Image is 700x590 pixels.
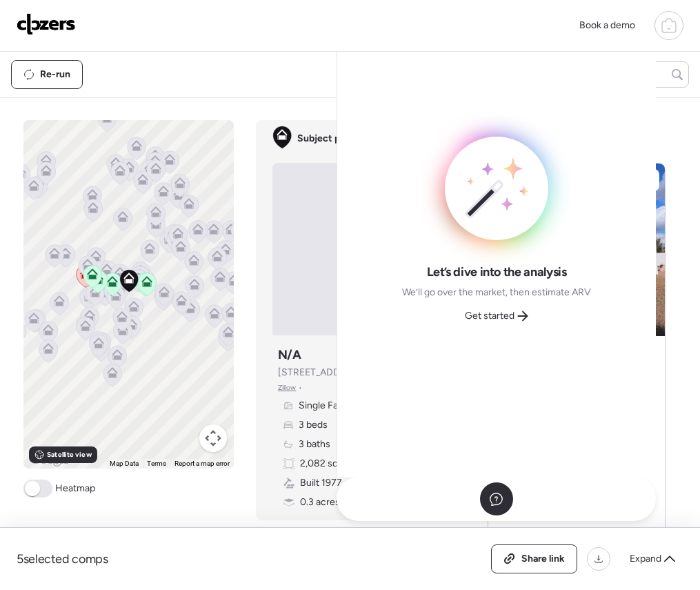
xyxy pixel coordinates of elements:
span: Built 1977 [300,476,342,490]
span: 2,082 sqft [300,457,345,471]
span: Get started [465,309,514,323]
a: Open this area in Google Maps (opens a new window) [27,451,72,469]
span: Share link [521,552,565,566]
button: Map camera controls [199,424,227,452]
span: Garage [516,527,548,540]
img: Logo [17,13,76,35]
span: We’ll go over the market, then estimate ARV [402,286,591,299]
h3: N/A [278,346,301,363]
span: Subject property [297,132,373,146]
span: 3 beds [299,418,328,432]
span: Expand [630,552,661,566]
span: Satellite view [47,449,91,460]
a: Terms (opens in new tab) [147,460,166,467]
span: Zillow [278,382,297,393]
span: Re-run [40,68,70,81]
span: Book a demo [579,19,635,31]
a: Report a map error [174,460,230,467]
button: Map Data [110,459,139,469]
span: • [299,382,302,393]
span: Heatmap [55,482,95,495]
span: Let’s dive into the analysis [427,264,567,280]
span: [STREET_ADDRESS][PERSON_NAME] [278,366,445,380]
span: 5 selected comps [17,551,108,567]
span: 0.3 acres [300,495,340,509]
span: 3 baths [299,437,330,451]
span: Single Family [299,399,355,413]
img: Google [27,451,72,469]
